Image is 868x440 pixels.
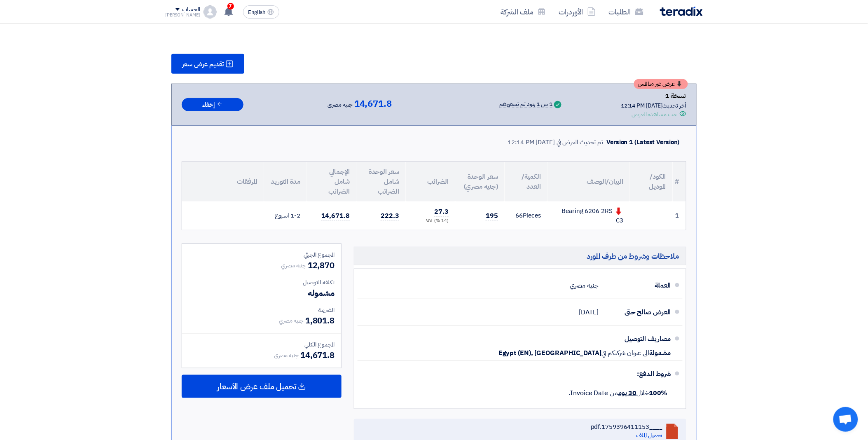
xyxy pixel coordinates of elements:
[605,276,671,295] div: العملة
[371,364,671,384] div: شروط الدفع:
[618,388,636,398] u: 30 يوم
[552,2,602,21] a: الأوردرات
[569,388,668,398] span: خلال من Invoice Date.
[243,5,279,19] button: English
[605,329,671,349] div: مصاريف التوصيل
[602,2,650,21] a: الطلبات
[217,383,296,390] span: تحميل ملف عرض الأسعار
[579,308,599,316] span: [DATE]
[264,162,307,201] th: مدة التوريد
[673,201,686,230] td: 1
[248,9,266,15] span: English
[605,302,671,322] div: العرض صالح حتى
[498,349,601,357] span: Egypt (EN), [GEOGRAPHIC_DATA]
[182,98,243,112] button: إخفاء
[499,101,552,108] div: 1 من 1 بنود تم تسعيرهم
[660,7,703,16] img: Teradix logo
[165,13,200,17] div: [PERSON_NAME]
[636,431,662,440] a: تحميل الملف
[570,278,599,293] div: جنيه مصري
[673,162,686,201] th: #
[650,349,671,357] span: مشمولة
[630,162,673,201] th: الكود/الموديل
[171,54,244,74] button: تقديم عرض سعر
[354,247,686,265] h5: ملاحظات وشروط من طرف المورد
[621,91,686,101] div: نسخة 1
[649,388,668,398] strong: 100%
[406,162,455,201] th: الضرائب
[381,211,399,221] span: 222.3
[204,5,217,19] img: profile_test.png
[189,250,335,259] div: المجموع الجزئي
[638,81,675,87] span: عرض غير منافس
[591,423,662,431] div: ____1759396411153.pdf
[182,6,200,13] div: الحساب
[264,201,307,230] td: 1-2 اسبوع
[308,259,335,271] span: 12,870
[189,278,335,287] div: تكلفه التوصيل
[412,218,449,225] div: (14 %) VAT
[607,138,680,147] div: Version 1 (Latest Version)
[274,351,299,360] span: جنيه مصري
[486,211,498,221] span: 195
[505,162,547,201] th: الكمية/العدد
[505,201,547,230] td: Pieces
[307,162,356,201] th: الإجمالي شامل الضرائب
[547,162,630,201] th: البيان/الوصف
[516,211,523,220] span: 66
[305,314,335,327] span: 1,801.8
[182,61,224,68] span: تقديم عرض سعر
[189,340,335,349] div: المجموع الكلي
[281,261,306,270] span: جنيه مصري
[354,99,392,109] span: 14,671.8
[554,206,623,225] div: Bearing 6206 2RS C3
[434,207,449,217] span: 27.3
[356,162,406,201] th: سعر الوحدة شامل الضرائب
[601,349,649,357] span: الى عنوان شركتكم في
[455,162,505,201] th: سعر الوحدة (جنيه مصري)
[300,349,335,361] span: 14,671.8
[508,138,604,147] div: تم تحديث العرض في [DATE] 12:14 PM
[321,211,350,221] span: 14,671.8
[279,316,304,325] span: جنيه مصري
[632,110,678,119] div: تمت مشاهدة العرض
[227,3,234,9] span: 7
[494,2,552,21] a: ملف الشركة
[308,287,335,299] span: مشموله
[328,100,353,110] span: جنيه مصري
[621,101,686,110] div: أخر تحديث [DATE] 12:14 PM
[189,306,335,314] div: الضريبة
[182,162,264,201] th: المرفقات
[833,407,858,432] div: Open chat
